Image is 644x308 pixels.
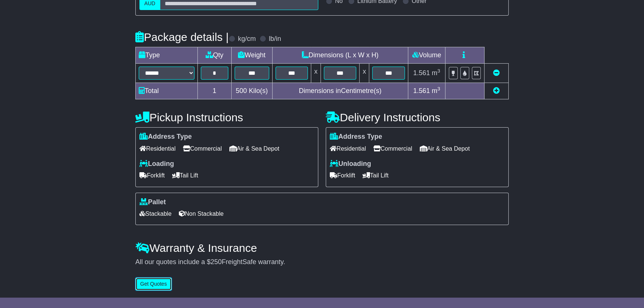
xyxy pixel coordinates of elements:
label: lb/in [269,35,281,43]
td: Kilo(s) [231,83,272,99]
h4: Delivery Instructions [326,111,509,123]
span: Residential [139,143,176,154]
td: Type [136,47,198,64]
a: Remove this item [493,69,500,77]
td: Volume [408,47,445,64]
span: Tail Lift [172,170,198,181]
td: Qty [198,47,232,64]
td: Dimensions (L x W x H) [272,47,408,64]
span: Air & Sea Depot [420,143,470,154]
label: Address Type [139,133,192,141]
td: Dimensions in Centimetre(s) [272,83,408,99]
span: Tail Lift [363,170,389,181]
td: Weight [231,47,272,64]
span: m [432,69,440,77]
td: x [360,64,369,83]
span: Air & Sea Depot [229,143,280,154]
span: Stackable [139,208,171,219]
span: Forklift [330,170,355,181]
label: Unloading [330,160,371,168]
td: x [311,64,321,83]
label: kg/cm [238,35,256,43]
span: Residential [330,143,366,154]
span: 250 [210,258,222,266]
span: 1.561 [413,87,430,94]
sup: 3 [437,86,440,92]
h4: Pickup Instructions [135,111,318,123]
label: Pallet [139,198,166,206]
div: All our quotes include a $ FreightSafe warranty. [135,258,509,266]
h4: Package details | [135,31,229,43]
h4: Warranty & Insurance [135,242,509,254]
span: Forklift [139,170,165,181]
label: Address Type [330,133,382,141]
span: Non Stackable [179,208,223,219]
sup: 3 [437,68,440,74]
span: 500 [236,87,247,94]
label: Loading [139,160,174,168]
span: Commercial [373,143,412,154]
td: 1 [198,83,232,99]
button: Get Quotes [135,277,172,291]
span: Commercial [183,143,222,154]
span: m [432,87,440,94]
span: 1.561 [413,69,430,77]
td: Total [136,83,198,99]
a: Add new item [493,87,500,94]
